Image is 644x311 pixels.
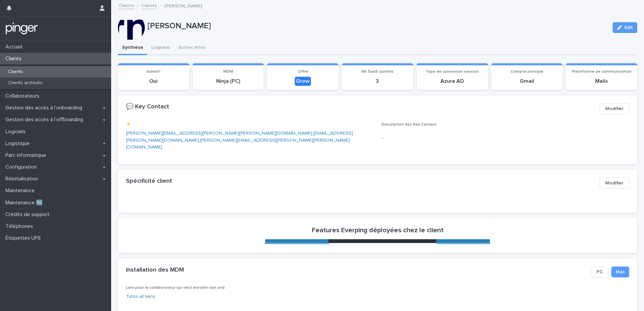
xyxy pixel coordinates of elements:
[572,70,632,74] span: Plateforme de communication
[3,116,89,123] p: Gestion des accès à l’offboarding
[3,164,42,170] p: Configuration
[591,267,609,277] button: PC
[126,103,169,111] h2: 💬 Key Contact
[3,69,28,75] p: Clients
[600,103,629,114] button: Modifier
[3,187,40,194] p: Maintenance
[126,130,374,151] p: , ,
[3,93,45,99] p: Collaborateurs
[3,235,46,241] p: Étiquettes UPS
[570,78,633,84] p: Mails
[312,226,444,234] h2: Features Everping déployées chez le client
[3,129,31,135] p: Logiciels
[164,2,202,9] p: [PERSON_NAME]
[126,131,312,136] a: [PERSON_NAME][EMAIL_ADDRESS][PERSON_NAME][PERSON_NAME][DOMAIN_NAME]
[3,56,27,62] p: Clients
[605,105,623,112] span: Modifier
[605,180,623,186] span: Modifier
[3,176,43,182] p: Réinitialisation
[298,70,308,74] span: Offre
[616,269,625,275] span: Mac
[3,80,48,86] p: Clients archivés
[382,135,629,142] p: -
[147,41,174,55] button: Logiciels
[382,123,437,127] span: Description des Key Contact
[126,294,155,299] a: Tutos et liens
[126,131,353,143] a: [EMAIL_ADDRESS][PERSON_NAME][DOMAIN_NAME]
[174,41,210,55] button: Autres infos
[3,200,48,206] p: Maintenance 🆕
[118,41,147,55] button: Synthèse
[421,78,484,84] p: Azure AD
[495,78,559,84] p: Gmail
[122,78,185,84] p: Oui
[295,77,311,86] div: Grow
[3,211,55,218] p: Crédits de support
[3,140,35,147] p: Logistique
[426,70,479,74] span: Type de connexion session
[600,178,629,188] button: Modifier
[346,78,409,84] p: 3
[511,70,543,74] span: Compte principal
[141,1,157,9] a: Clients
[126,286,225,290] span: Lien pour le collaborateur qui veut enroller son ordi
[3,223,38,230] p: Téléphones
[126,267,184,274] h2: Installation des MDM
[223,70,233,74] span: MDM
[613,22,637,33] button: Edit
[147,70,161,74] span: Admin?
[624,25,633,30] span: Edit
[3,44,28,50] p: Accueil
[148,21,607,31] p: [PERSON_NAME]
[3,105,88,111] p: Gestion des accès à l’onboarding
[197,78,260,84] p: Ninja (PC)
[126,138,350,150] a: [PERSON_NAME][EMAIL_ADDRESS][PERSON_NAME][PERSON_NAME][DOMAIN_NAME]
[126,123,131,127] span: ⚡️
[611,267,629,277] button: Mac
[597,269,603,275] span: PC
[5,22,38,35] img: mTgBEunGTSyRkCgitkcU
[361,70,393,74] span: Nb SaaS confiés
[126,178,172,185] h2: Spécificité client
[119,1,134,9] a: Clients
[3,152,52,159] p: Parc informatique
